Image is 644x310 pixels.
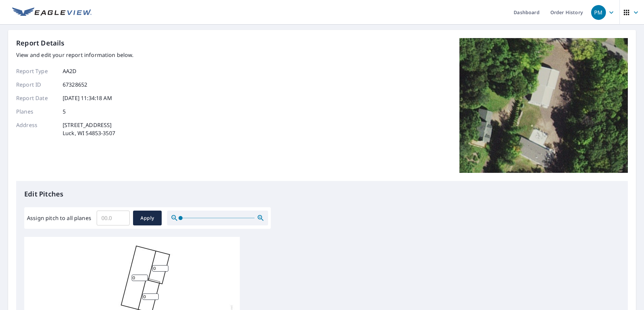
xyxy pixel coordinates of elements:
[63,81,87,89] p: 67328652
[16,51,134,59] p: View and edit your report information below.
[591,5,606,20] div: PM
[97,209,130,227] input: 00.0
[63,121,115,137] p: [STREET_ADDRESS] Luck, WI 54853-3507
[27,214,91,222] label: Assign pitch to all planes
[16,121,57,137] p: Address
[16,81,57,89] p: Report ID
[138,214,156,222] span: Apply
[16,107,57,116] p: Planes
[63,67,77,75] p: AA2D
[24,189,620,199] p: Edit Pitches
[63,94,112,102] p: [DATE] 11:34:18 AM
[459,38,628,173] img: Top image
[12,7,92,18] img: EV Logo
[133,211,162,225] button: Apply
[63,107,66,116] p: 5
[16,38,65,48] p: Report Details
[16,67,57,75] p: Report Type
[16,94,57,102] p: Report Date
